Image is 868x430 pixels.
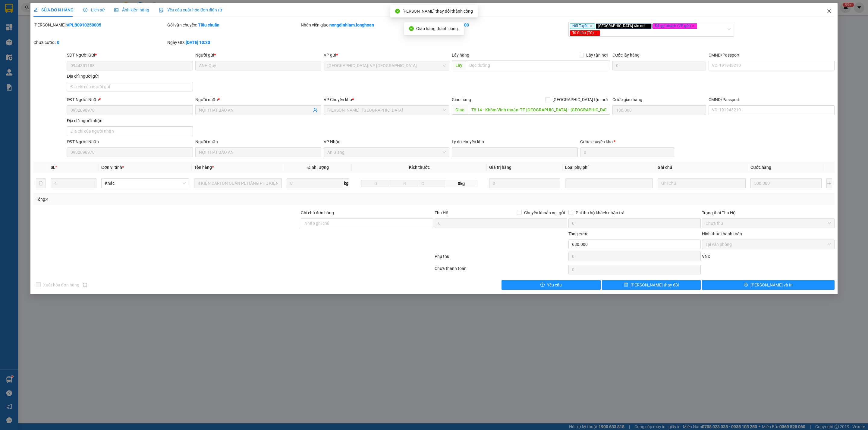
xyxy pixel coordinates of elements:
span: Lấy hàng [452,53,469,57]
div: Lý do chuyển kho [452,138,578,145]
div: Phụ thu [434,253,568,264]
div: Địa chỉ người nhận [67,117,193,124]
button: plus [826,178,832,188]
div: Tổng: 4 [36,196,335,203]
div: Người gửi [195,52,321,58]
span: Tổng cước [568,231,588,236]
span: SỬA ĐƠN HÀNG [33,8,74,12]
span: close [595,31,598,34]
span: Cước hàng [750,165,771,170]
span: [PERSON_NAME] và In [750,282,793,288]
button: save[PERSON_NAME] thay đổi [602,280,701,290]
input: R [390,180,419,187]
button: delete [36,178,46,188]
div: CMND/Passport [709,52,835,58]
label: Cước lấy hàng [612,53,640,57]
span: Giao hàng [452,97,471,102]
input: Ghi chú đơn hàng [301,218,433,228]
span: Đã gọi khách (VP gửi) [653,23,697,29]
span: [PERSON_NAME] thay đổi thành công [402,9,473,14]
div: SĐT Người Gửi [67,52,193,58]
span: Lấy [452,60,466,70]
button: printer[PERSON_NAME] và In [702,280,835,290]
span: Ảnh kiện hàng [114,8,149,12]
th: Loại phụ phí [563,162,656,173]
span: VND [702,254,710,259]
div: CMND/Passport [709,96,835,103]
span: Kích thước [409,165,430,170]
input: 0 [750,178,822,188]
div: VP Nhận [324,138,450,145]
span: SL [51,165,55,170]
span: Chuyển khoản ng. gửi [522,209,567,216]
label: Hình thức thanh toán [702,231,742,236]
span: Hà Nội: VP Long Biên [327,61,446,70]
span: Khác [105,179,186,188]
div: Chưa thanh toán [434,265,568,276]
th: Ghi chú [655,162,748,173]
input: D [361,180,390,187]
span: Yêu cầu xuất hóa đơn điện tử [159,8,222,12]
span: [PERSON_NAME] thay đổi [631,282,679,288]
span: Định lượng [307,165,329,170]
div: Người nhận [195,138,321,145]
span: close [692,24,695,27]
input: 0 [489,178,560,188]
div: Cước chuyển kho [580,138,674,145]
span: Chưa thu [706,219,831,228]
span: Nối Tuyến [570,23,595,29]
div: SĐT Người Nhận [67,138,193,145]
span: check-circle [409,26,414,31]
span: picture [114,8,118,12]
input: Cước lấy hàng [612,61,706,70]
label: Ghi chú đơn hàng [301,210,334,215]
span: Giá trị hàng [489,165,511,170]
input: Dọc đường [466,60,610,70]
div: [PERSON_NAME]: [33,22,166,28]
span: Lấy tận nơi [584,52,610,58]
span: check-circle [395,9,400,14]
span: close [827,9,832,14]
span: Hồ Chí Minh : Kho Quận 12 [327,106,446,115]
span: Xuất hóa đơn hàng [41,282,82,288]
b: Tiêu chuẩn [198,23,219,27]
span: printer [744,283,748,287]
span: close [646,24,649,27]
span: kg [343,178,349,188]
b: [DATE] 10:30 [186,40,210,45]
span: clock-circle [83,8,87,12]
span: Giao [452,105,468,115]
span: info-circle [83,283,87,287]
div: Cước rồi : [435,22,567,28]
span: Giao hàng thành công. [416,26,459,31]
b: 0 [57,40,59,45]
span: Lịch sử [83,8,105,12]
span: user-add [313,108,318,113]
div: Ngày GD: [167,39,300,46]
span: edit [33,8,38,12]
span: close [590,24,593,27]
span: An Giang [327,148,446,157]
span: 0kg [445,180,477,187]
input: Ghi Chú [658,178,746,188]
input: Địa chỉ của người nhận [67,126,193,136]
span: Đơn vị tính [101,165,124,170]
span: Tô Châu (TC) [570,30,600,36]
label: Cước giao hàng [612,97,642,102]
span: Phí thu hộ khách nhận trả [573,209,627,216]
span: [GEOGRAPHIC_DATA] tận nơi [596,23,652,29]
span: VP Chuyển kho [324,97,352,102]
div: Người nhận [195,96,321,103]
b: nongdinhlam.longhoan [329,23,374,27]
span: Thu Hộ [435,210,448,215]
div: Trạng thái Thu Hộ [702,209,835,216]
img: icon [159,8,164,13]
span: Tại văn phòng [706,240,831,249]
div: VP gửi [324,52,450,58]
span: Yêu cầu [547,282,562,288]
div: Nhân viên giao: [301,22,433,28]
div: Địa chỉ người gửi [67,73,193,79]
input: VD: Bàn, Ghế [194,178,282,188]
span: exclamation-circle [540,283,545,287]
input: Địa chỉ của người gửi [67,82,193,91]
